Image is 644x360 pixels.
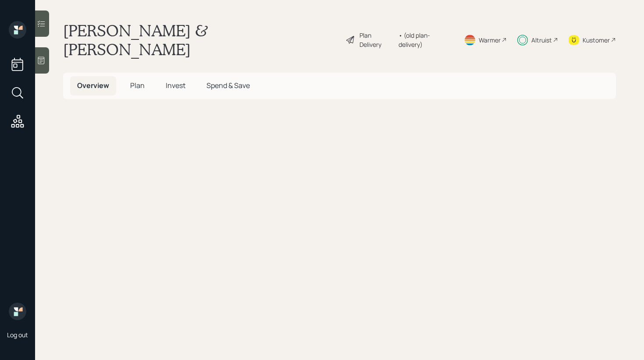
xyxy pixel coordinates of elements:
div: • (old plan-delivery) [398,31,453,49]
div: Warmer [479,35,501,45]
img: retirable_logo.png [9,303,26,320]
div: Log out [7,331,28,339]
span: Plan [130,81,145,90]
span: Invest [166,81,185,90]
span: Overview [77,81,109,90]
span: Spend & Save [206,81,250,90]
div: Altruist [531,35,552,45]
div: Plan Delivery [359,31,394,49]
div: Kustomer [583,35,610,45]
h1: [PERSON_NAME] & [PERSON_NAME] [63,21,338,59]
